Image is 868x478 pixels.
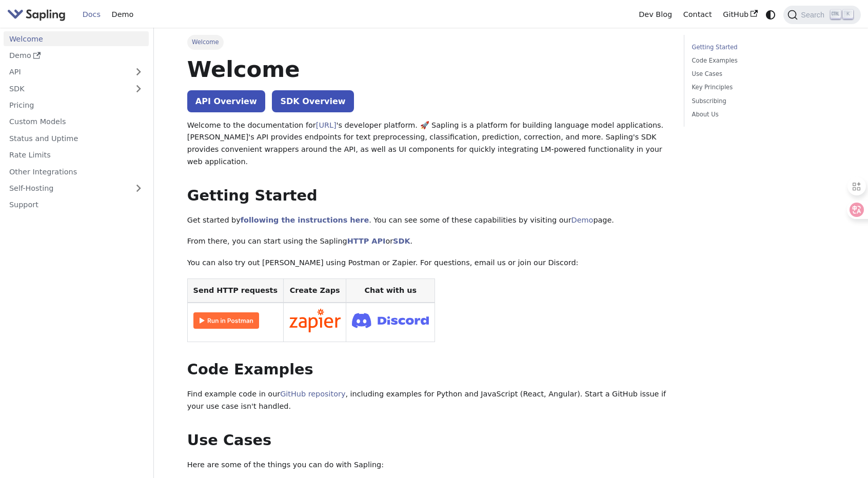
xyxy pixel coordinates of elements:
[4,81,128,96] a: SDK
[763,7,778,22] button: Switch between dark and light mode (currently system mode)
[346,278,435,303] th: Chat with us
[187,35,224,49] span: Welcome
[633,7,677,23] a: Dev Blog
[352,310,429,331] img: Join Discord
[316,121,337,129] a: [URL]
[717,7,763,23] a: GitHub
[77,7,106,23] a: Docs
[4,197,149,212] a: Support
[393,237,410,245] a: SDK
[4,65,128,79] a: API
[187,120,669,168] p: Welcome to the documentation for 's developer platform. 🚀 Sapling is a platform for building lang...
[187,361,669,379] h2: Code Examples
[4,98,149,113] a: Pricing
[692,43,831,52] a: Getting Started
[187,55,669,83] h1: Welcome
[187,431,669,450] h2: Use Cases
[187,388,669,413] p: Find example code in our , including examples for Python and JavaScript (React, Angular). Start a...
[187,214,669,227] p: Get started by . You can see some of these capabilities by visiting our page.
[187,90,265,112] a: API Overview
[4,31,149,46] a: Welcome
[783,6,860,24] button: Search (Ctrl+K)
[692,110,831,120] a: About Us
[678,7,718,23] a: Contact
[4,131,149,146] a: Status and Uptime
[692,69,831,79] a: Use Cases
[4,48,149,63] a: Demo
[106,7,139,23] a: Demo
[7,7,66,22] img: Sapling.ai
[692,96,831,106] a: Subscribing
[241,216,369,224] a: following the instructions here
[571,216,594,224] a: Demo
[128,81,149,96] button: Expand sidebar category 'SDK'
[272,90,353,112] a: SDK Overview
[4,181,149,196] a: Self-Hosting
[4,114,149,129] a: Custom Models
[843,10,853,19] kbd: K
[692,83,831,92] a: Key Principles
[128,65,149,79] button: Expand sidebar category 'API'
[187,257,669,269] p: You can also try out [PERSON_NAME] using Postman or Zapier. For questions, email us or join our D...
[7,7,69,22] a: Sapling.ai
[4,164,149,179] a: Other Integrations
[187,187,669,205] h2: Getting Started
[280,390,345,398] a: GitHub repository
[692,56,831,66] a: Code Examples
[187,278,283,303] th: Send HTTP requests
[187,459,669,471] p: Here are some of the things you can do with Sapling:
[193,312,259,329] img: Run in Postman
[798,11,831,19] span: Search
[289,309,341,332] img: Connect in Zapier
[187,35,669,49] nav: Breadcrumbs
[283,278,346,303] th: Create Zaps
[347,237,386,245] a: HTTP API
[4,148,149,163] a: Rate Limits
[187,235,669,248] p: From there, you can start using the Sapling or .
